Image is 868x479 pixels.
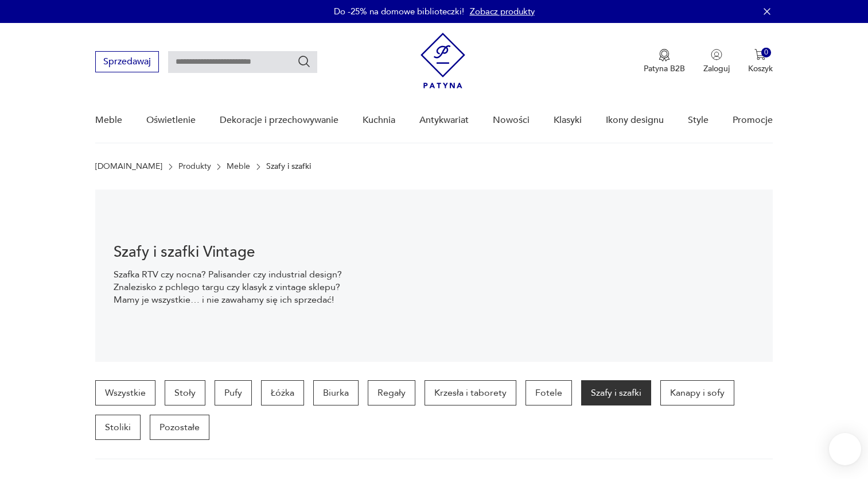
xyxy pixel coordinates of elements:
[419,98,469,142] a: Antykwariat
[644,63,685,74] p: Patyna B2B
[748,63,773,74] p: Koszyk
[95,162,162,171] a: [DOMAIN_NAME]
[297,55,311,68] button: Szukaj
[644,49,685,74] button: Patyna B2B
[659,49,670,61] img: Ikona medalu
[688,98,709,142] a: Style
[266,162,311,171] p: Szafy i szafki
[313,380,359,405] a: Biurka
[227,162,250,171] a: Meble
[334,6,464,17] p: Do -25% na domowe biblioteczki!
[829,433,861,465] iframe: Smartsupp widget button
[581,380,651,405] a: Szafy i szafki
[95,98,122,142] a: Meble
[703,49,730,74] button: Zaloguj
[493,98,530,142] a: Nowości
[114,268,348,306] p: Szafka RTV czy nocna? Palisander czy industrial design? Znalezisko z pchlego targu czy klasyk z v...
[606,98,664,142] a: Ikony designu
[220,98,338,142] a: Dekoracje i przechowywanie
[261,380,304,405] a: Łóżka
[470,6,535,17] a: Zobacz produkty
[363,98,395,142] a: Kuchnia
[660,380,734,405] a: Kanapy i sofy
[114,245,348,259] h1: Szafy i szafki Vintage
[425,380,516,405] a: Krzesła i taborety
[711,49,722,60] img: Ikonka użytkownika
[95,51,159,72] button: Sprzedawaj
[761,48,771,57] div: 0
[95,415,141,440] a: Stoliki
[95,59,159,67] a: Sprzedawaj
[526,380,572,405] a: Fotele
[146,98,196,142] a: Oświetlenie
[754,49,766,60] img: Ikona koszyka
[215,380,252,405] a: Pufy
[644,49,685,74] a: Ikona medaluPatyna B2B
[165,380,205,405] a: Stoły
[368,380,415,405] a: Regały
[95,380,155,405] a: Wszystkie
[178,162,211,171] a: Produkty
[733,98,773,142] a: Promocje
[421,33,465,88] img: Patyna - sklep z meblami i dekoracjami vintage
[554,98,582,142] a: Klasyki
[748,49,773,74] button: 0Koszyk
[150,415,209,440] a: Pozostałe
[703,63,730,74] p: Zaloguj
